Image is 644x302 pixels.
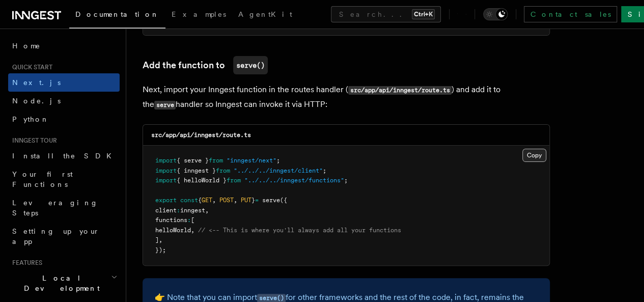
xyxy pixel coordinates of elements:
[155,236,159,243] span: ]
[8,147,120,165] a: Install the SDK
[198,197,202,204] span: {
[12,227,100,245] span: Setting up your app
[244,177,344,184] span: "../../../inngest/functions"
[255,197,259,204] span: =
[227,177,241,184] span: from
[159,236,162,243] span: ,
[187,216,191,224] span: :
[262,197,280,204] span: serve
[191,216,194,224] span: [
[257,292,286,302] a: serve()
[151,131,251,139] code: src/app/api/inngest/route.ts
[8,110,120,128] a: Python
[524,6,617,22] a: Contact sales
[12,170,73,188] span: Your first Functions
[8,136,57,145] span: Inngest tour
[155,157,177,164] span: import
[12,115,49,123] span: Python
[154,101,176,109] code: serve
[198,227,401,234] span: // <-- This is where you'll always add all your functions
[12,78,61,87] span: Next.js
[219,197,234,204] span: POST
[522,149,546,162] button: Copy
[165,3,232,28] a: Examples
[238,10,292,18] span: AgentKit
[8,165,120,194] a: Your first Functions
[191,227,194,234] span: ,
[234,197,237,204] span: ,
[205,207,209,214] span: ,
[412,9,435,19] kbd: Ctrl+K
[8,92,120,110] a: Node.js
[344,177,348,184] span: ;
[180,197,198,204] span: const
[8,269,120,297] button: Local Development
[155,167,177,174] span: import
[331,6,441,22] button: Search...Ctrl+K
[233,56,268,74] code: serve()
[232,3,298,28] a: AgentKit
[8,259,42,267] span: Features
[12,97,61,105] span: Node.js
[8,222,120,251] a: Setting up your app
[69,3,165,29] a: Documentation
[12,199,98,217] span: Leveraging Steps
[251,197,255,204] span: }
[8,273,111,293] span: Local Development
[8,63,52,71] span: Quick start
[177,177,227,184] span: { helloWorld }
[323,167,326,174] span: ;
[212,197,216,204] span: ,
[8,37,120,55] a: Home
[155,216,187,224] span: functions
[234,167,323,174] span: "../../../inngest/client"
[143,83,550,112] p: Next, import your Inngest function in the routes handler ( ) and add it to the handler so Inngest...
[202,197,212,204] span: GET
[177,167,216,174] span: { inngest }
[8,194,120,222] a: Leveraging Steps
[276,157,280,164] span: ;
[209,157,223,164] span: from
[280,197,287,204] span: ({
[227,157,276,164] span: "inngest/next"
[216,167,230,174] span: from
[177,207,180,214] span: :
[75,10,159,18] span: Documentation
[155,177,177,184] span: import
[155,246,166,254] span: });
[241,197,251,204] span: PUT
[8,73,120,92] a: Next.js
[483,8,508,20] button: Toggle dark mode
[12,41,41,51] span: Home
[12,152,118,160] span: Install the SDK
[172,10,226,18] span: Examples
[348,86,452,95] code: src/app/api/inngest/route.ts
[143,56,268,74] a: Add the function toserve()
[177,157,209,164] span: { serve }
[155,207,177,214] span: client
[155,197,177,204] span: export
[180,207,205,214] span: inngest
[155,227,191,234] span: helloWorld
